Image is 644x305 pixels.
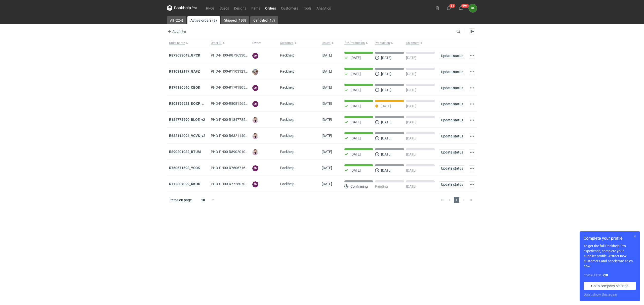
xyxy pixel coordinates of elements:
p: [DATE] [381,136,391,140]
p: [DATE] [406,152,416,156]
span: Packhelp [280,53,294,57]
span: Update status [441,167,463,170]
a: Specs [217,5,231,11]
button: Update status [439,69,465,75]
button: Update status [439,165,465,171]
span: 05/09/2025 [322,166,332,170]
p: [DATE] [350,168,361,172]
span: Shipment [406,41,419,45]
span: Pre-Production [344,41,365,45]
p: [DATE] [350,152,361,156]
a: Active orders (9) [187,16,220,24]
a: R760671698_YCCK [169,166,200,170]
span: Packhelp [280,134,294,138]
p: [DATE] [406,72,416,76]
span: Packhelp [280,101,294,106]
p: [DATE] [350,136,361,140]
span: PHO-PH00-R110312197_GAFZ [211,69,260,73]
span: 22/09/2025 [322,85,332,89]
button: Order ID [209,39,251,47]
span: Update status [441,118,463,122]
span: 12/09/2025 [322,150,332,154]
p: [DATE] [406,168,416,172]
p: Confirming [350,184,368,188]
p: [DATE] [350,104,361,108]
a: All (224) [167,16,186,24]
span: Packhelp [280,85,294,89]
span: 18/09/2025 [322,134,332,138]
button: Actions [469,69,475,75]
span: PHO-PH00-R179180590_CBOK [211,85,260,89]
button: Update status [439,53,465,59]
span: Order ID [211,41,222,45]
span: Packhelp [280,69,294,73]
button: Actions [469,85,475,91]
span: Packhelp [280,182,294,186]
p: [DATE] [381,168,391,172]
strong: R808156528_DOXP_QFAF_BZBP_ZUYK_WQLV_OKHN_JELH_EVFV_FTDR_ZOWV_CHID_YARY_QVFE_PQSG_HWQ [169,101,347,106]
button: Shipment [405,39,437,47]
a: R179180590_CBOK [169,85,200,89]
p: [DATE] [350,56,361,60]
span: Issued [322,41,331,45]
button: Update status [439,181,465,187]
div: Completed: [584,273,636,278]
button: Skip for now [632,233,638,239]
a: R873633043_GPCK [169,53,200,57]
button: Actions [469,181,475,187]
button: Don’t show this again [584,292,617,297]
a: R890201032_BTUM [169,150,201,154]
p: [DATE] [406,88,416,92]
button: Actions [469,149,475,155]
a: R632114094_VCVS_v2 [169,134,205,138]
a: Canceled (17) [250,16,278,24]
span: 27/05/2024 [322,182,332,186]
span: PHO-PH00-R632114094_VCVS_V2 [211,134,265,138]
input: Search [455,28,471,34]
figcaption: SM [252,53,258,59]
span: Add filter [166,28,186,34]
figcaption: SM [252,101,258,107]
button: Actions [469,53,475,59]
span: PHO-PH00-R772807029_KKOD [211,182,260,186]
button: Add filter [166,28,187,34]
button: Order name [167,39,209,47]
div: Olga Łopatowicz [469,4,477,12]
button: Update status [439,101,465,107]
figcaption: OŁ [469,4,477,12]
span: Packhelp [280,118,294,122]
span: 23/09/2025 [322,69,332,73]
figcaption: SM [252,165,258,171]
span: Update status [441,54,463,58]
span: Update status [441,70,463,74]
a: Analytics [314,5,333,11]
span: Packhelp [280,150,294,154]
p: [DATE] [406,136,416,140]
a: R772807029_KKOD [169,182,200,186]
p: [DATE] [406,120,416,124]
a: Orders [263,5,278,11]
p: [DATE] [406,56,416,60]
a: R110312197_GAFZ [169,69,200,73]
p: [DATE] [406,104,416,108]
a: Tools [301,5,314,11]
button: Actions [469,165,475,171]
strong: 2 / 8 [603,273,608,277]
span: Production [375,41,390,45]
span: PHO-PH00-R184778590_BLQE_V2 [211,118,265,122]
a: Shipped (198) [221,16,249,24]
p: [DATE] [381,104,391,108]
img: Michał Palasek [252,69,258,75]
button: Update status [439,117,465,123]
div: 10 [195,196,211,204]
a: Designs [231,5,249,11]
button: Issued [320,39,342,47]
svg: Packhelp Pro [167,5,197,11]
button: Update status [439,133,465,139]
span: PHO-PH00-R890201032_BTUM [211,150,260,154]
